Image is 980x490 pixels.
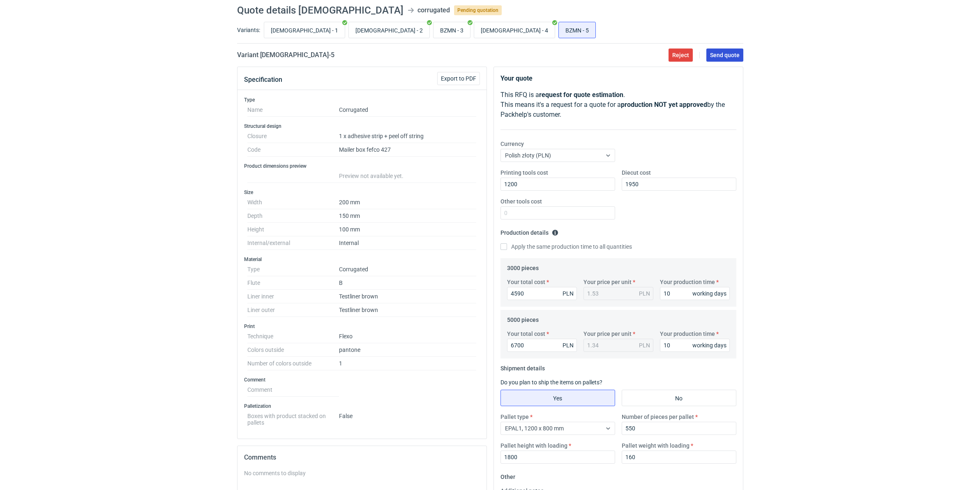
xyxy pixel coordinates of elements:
dd: False [339,409,477,426]
legend: Shipment details [500,362,545,372]
label: Other tools cost [500,197,542,206]
h3: Comment [244,377,480,383]
dd: pantone [339,343,477,357]
h3: Product dimensions preview [244,163,480,169]
h3: Structural design [244,123,480,129]
label: Your price per unit [583,330,632,338]
dd: B [339,276,477,290]
dt: Boxes with product stacked on pallets [247,409,339,426]
div: working days [692,289,726,298]
strong: request for quote estimation [539,91,623,99]
div: PLN [563,289,574,298]
label: Diecut cost [622,169,651,177]
label: Number of pieces per pallet [622,413,694,421]
dd: Corrugated [339,263,477,276]
dd: Flexo [339,330,477,343]
span: Export to PDF [441,76,476,81]
dd: Testliner brown [339,290,477,303]
dt: Name [247,103,339,117]
h3: Size [244,189,480,196]
button: Reject [669,49,693,62]
h2: Comments [244,453,480,462]
span: Send quote [710,52,740,58]
label: Your total cost [507,278,545,286]
input: 0 [500,451,615,464]
div: corrugated [417,5,450,15]
label: [DEMOGRAPHIC_DATA] - 1 [264,22,345,38]
dt: Internal/external [247,236,339,250]
dt: Height [247,223,339,236]
strong: Your quote [500,74,533,82]
div: No comments to display [244,469,480,477]
input: 0 [500,178,615,191]
label: Do you plan to ship the items on pallets? [500,379,602,386]
label: [DEMOGRAPHIC_DATA] - 2 [348,22,430,38]
label: Currency [500,140,524,148]
label: BZMN - 5 [558,22,596,38]
label: [DEMOGRAPHIC_DATA] - 4 [474,22,555,38]
span: Preview not available yet. [339,173,404,179]
dd: 1 x adhesive strip + peel off string [339,129,477,143]
dt: Comment [247,383,339,397]
div: working days [692,341,726,349]
span: Pending quotation [454,5,502,15]
span: EPAL1, 1200 x 800 mm [505,425,564,432]
label: Your total cost [507,330,545,338]
legend: 5000 pieces [507,313,539,323]
input: 0 [500,206,615,220]
input: 0 [660,339,730,352]
h1: Quote details [DEMOGRAPHIC_DATA] [237,5,404,15]
dt: Liner outer [247,303,339,317]
span: Reject [672,52,689,58]
h2: Variant [DEMOGRAPHIC_DATA] - 5 [237,50,334,60]
p: This RFQ is a . This means it's a request for a quote for a by the Packhelp's customer. [500,90,736,120]
dd: 1 [339,357,477,370]
legend: Other [500,470,515,480]
h3: Material [244,256,480,263]
dt: Code [247,143,339,157]
label: Pallet height with loading [500,441,567,450]
strong: production NOT yet approved [621,101,707,109]
div: PLN [639,289,650,298]
input: 0 [507,287,577,300]
label: Your production time [660,330,715,338]
label: Your production time [660,278,715,286]
dd: Corrugated [339,103,477,117]
dt: Depth [247,209,339,223]
dt: Colors outside [247,343,339,357]
dt: Type [247,263,339,276]
legend: Production details [500,226,558,236]
h3: Type [244,97,480,103]
legend: 3000 pieces [507,261,539,271]
dd: 150 mm [339,209,477,223]
input: 0 [622,451,736,464]
label: Pallet type [500,413,529,421]
dd: Internal [339,236,477,250]
label: No [622,390,736,406]
div: PLN [563,341,574,349]
div: PLN [639,341,650,349]
label: Your price per unit [583,278,632,286]
h3: Print [244,323,480,330]
span: Polish złoty (PLN) [505,152,551,159]
dt: Number of colors outside [247,357,339,370]
dt: Width [247,196,339,209]
h3: Palletization [244,403,480,409]
dd: Mailer box fefco 427 [339,143,477,157]
input: 0 [507,339,577,352]
dt: Liner inner [247,290,339,303]
dd: Testliner brown [339,303,477,317]
label: Variants: [237,26,260,34]
label: BZMN - 3 [433,22,470,38]
button: Export to PDF [437,72,480,85]
input: 0 [622,422,736,435]
button: Specification [244,70,282,90]
input: 0 [622,178,736,191]
dt: Technique [247,330,339,343]
label: Yes [500,390,615,406]
input: 0 [660,287,730,300]
dd: 200 mm [339,196,477,209]
label: Apply the same production time to all quantities [500,243,632,251]
dt: Flute [247,276,339,290]
label: Printing tools cost [500,169,548,177]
